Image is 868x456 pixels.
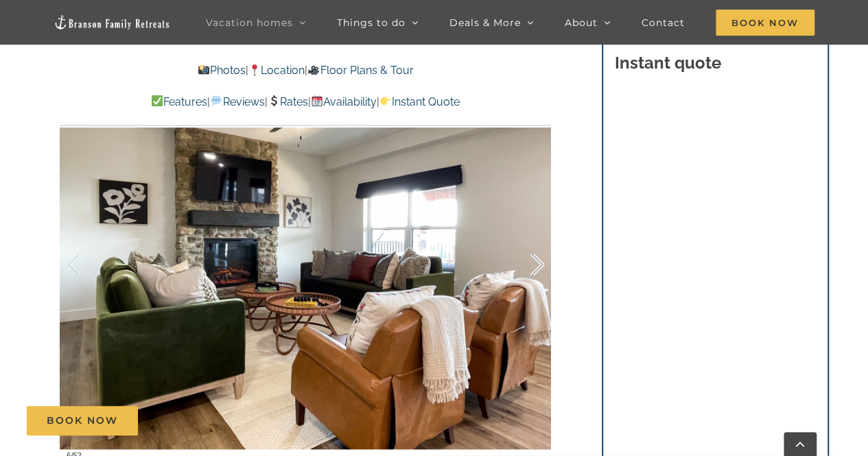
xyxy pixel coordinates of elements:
img: 🎥 [308,64,319,75]
a: Rates [268,95,308,108]
img: 📆 [312,95,322,106]
a: Instant Quote [379,95,460,108]
span: Deals & More [449,18,521,27]
a: Location [248,64,305,77]
span: About [565,18,598,27]
a: Availability [311,95,377,108]
span: Vacation homes [206,18,293,27]
p: | | | | [60,93,551,111]
span: Book Now [47,415,118,427]
a: Floor Plans & Tour [307,64,413,77]
a: Reviews [210,95,264,108]
a: Features [151,95,207,108]
img: ✅ [152,95,163,106]
img: 📸 [198,64,209,75]
a: Photos [198,64,246,77]
img: 👉 [380,95,391,106]
img: Branson Family Retreats Logo [54,14,170,30]
img: 💬 [211,95,222,106]
span: Things to do [337,18,406,27]
span: Contact [642,18,685,27]
a: Book Now [27,406,138,435]
span: Book Now [716,10,814,36]
p: | | [60,62,551,80]
img: 💲 [268,95,279,106]
strong: Instant quote [615,53,721,73]
img: 📍 [249,64,260,75]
